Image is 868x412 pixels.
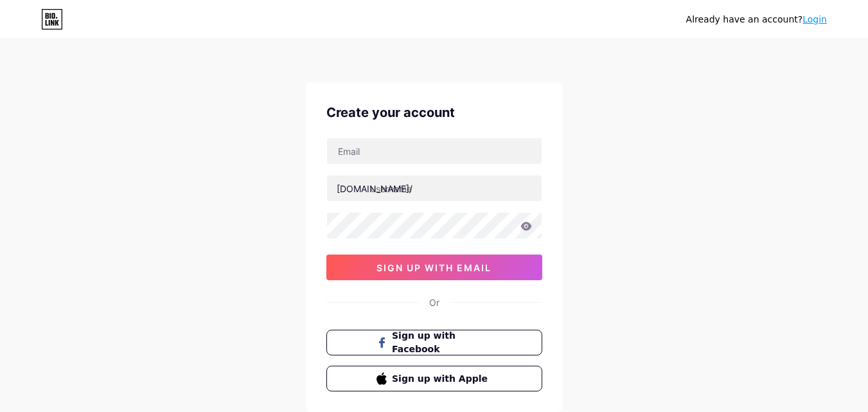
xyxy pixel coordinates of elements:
a: Login [802,14,827,24]
button: Sign up with Facebook [326,330,542,355]
span: sign up with email [376,262,492,273]
div: [DOMAIN_NAME]/ [337,182,412,195]
button: sign up with email [326,255,542,280]
div: Create your account [326,103,542,122]
span: Sign up with Facebook [392,329,492,356]
input: username [327,175,542,201]
button: Sign up with Apple [326,366,542,391]
span: Sign up with Apple [392,372,492,386]
input: Email [327,138,542,164]
div: Already have an account? [686,13,827,26]
div: Or [429,296,439,309]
